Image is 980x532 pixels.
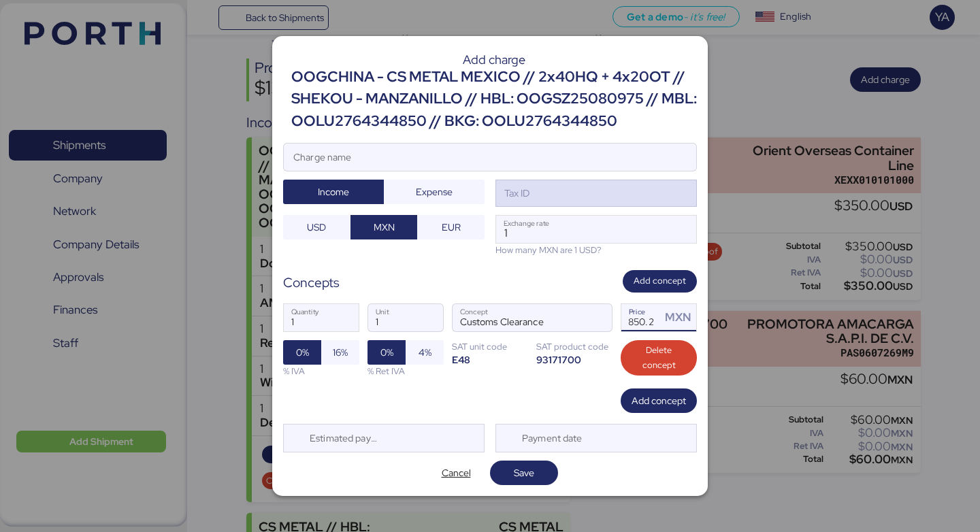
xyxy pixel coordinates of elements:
[367,365,444,378] div: % Ret IVA
[283,273,340,293] div: Concepts
[406,340,444,365] button: 4%
[284,144,696,171] input: Charge name
[283,365,359,378] div: % IVA
[632,393,686,409] span: Add concept
[417,215,485,239] button: EUR
[291,66,697,132] div: OOGCHINA - CS METAL MEXICO // 2x40HQ + 4x20OT // SHEKOU - MANZANILLO // HBL: OOGSZ25080975 // MBL...
[283,215,350,239] button: USD
[384,180,485,204] button: Expense
[350,215,418,239] button: MXN
[632,343,686,373] span: Delete concept
[419,344,431,361] span: 4%
[634,273,686,288] span: Add concept
[514,465,534,481] span: Save
[368,304,443,331] input: Unit
[318,184,349,200] span: Income
[442,219,461,235] span: EUR
[416,184,453,200] span: Expense
[621,304,661,331] input: Price
[380,344,393,361] span: 0%
[583,307,612,335] button: ConceptConcept
[665,309,696,326] div: MXN
[452,353,528,366] div: E48
[621,388,697,413] button: Add concept
[502,186,529,201] div: Tax ID
[422,461,490,485] button: Cancel
[291,54,697,66] div: Add charge
[536,353,612,366] div: 93171700
[307,219,326,235] span: USD
[296,344,309,361] span: 0%
[283,340,321,365] button: 0%
[623,270,697,293] button: Add concept
[496,216,696,243] input: Exchange rate
[321,340,359,365] button: 16%
[495,244,697,256] div: How many MXN are 1 USD?
[284,304,359,331] input: Quantity
[283,180,384,204] button: Income
[490,461,558,485] button: Save
[333,344,348,361] span: 16%
[452,340,528,353] div: SAT unit code
[442,465,471,481] span: Cancel
[621,340,697,376] button: Delete concept
[367,340,406,365] button: 0%
[536,340,612,353] div: SAT product code
[374,219,395,235] span: MXN
[453,304,579,331] input: Concept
